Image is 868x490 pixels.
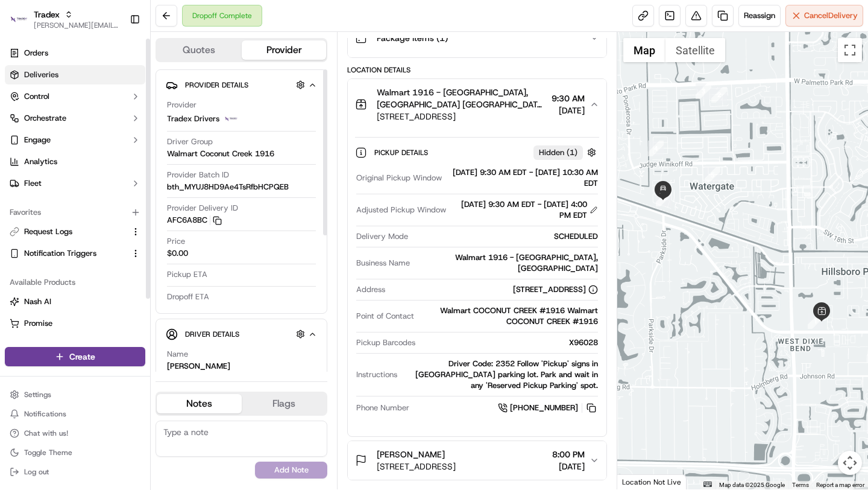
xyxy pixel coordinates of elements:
span: Wisdom [PERSON_NAME] [37,187,128,197]
span: Delivery Mode [356,231,408,242]
button: Notifications [5,406,145,422]
div: 1 [808,313,823,329]
a: Report a map error [816,482,864,488]
span: Driver Group [167,136,213,147]
span: Create [69,351,95,363]
span: Name [167,349,188,360]
div: Available Products [5,273,145,292]
button: Package Items (1) [348,19,606,57]
div: [PERSON_NAME] [167,361,230,372]
span: Provider Details [185,80,248,90]
span: Address [356,284,385,295]
div: [DATE] 9:30 AM EDT - [DATE] 4:00 PM EDT [451,199,597,221]
a: Terms (opens in new tab) [792,482,809,488]
span: Notifications [24,409,66,419]
button: Show street map [623,38,665,62]
button: Flags [242,394,327,413]
span: Toggle Theme [24,448,72,457]
button: Walmart 1916 - [GEOGRAPHIC_DATA], [GEOGRAPHIC_DATA] [GEOGRAPHIC_DATA] #1916 Walmart COCONUT CREEK... [348,79,606,130]
div: We're available if you need us! [54,127,166,137]
span: Price [167,236,185,247]
span: Instructions [356,369,397,380]
button: Promise [5,314,145,333]
span: Dropoff ETA [167,291,209,302]
div: Walmart 1916 - [GEOGRAPHIC_DATA], [GEOGRAPHIC_DATA] [415,252,597,274]
a: Analytics [5,152,145,171]
button: Map camera controls [838,451,862,475]
img: 9188753566659_6852d8bf1fb38e338040_72.png [25,115,47,137]
img: 1736555255976-a54dd68f-1ca7-489b-9aae-adbdc363a1c4 [12,115,34,137]
button: TradexTradex[PERSON_NAME][EMAIL_ADDRESS][DOMAIN_NAME] [5,5,125,34]
span: bth_MYUJ8HD9Ae4TsRfbHCPQEB [167,182,289,192]
button: Settings [5,386,145,403]
img: Wisdom Oko [12,176,31,199]
div: Driver Code: 2352 Follow 'Pickup' signs in [GEOGRAPHIC_DATA] parking lot. Park and wait in any 'R... [402,358,597,391]
img: Brittany Newman [12,208,31,227]
button: Provider [242,40,327,60]
span: Nash AI [24,296,51,307]
button: Provider Details [166,75,317,95]
button: [PERSON_NAME][STREET_ADDRESS]8:00 PM[DATE] [348,441,606,480]
span: Pickup Barcodes [356,337,415,348]
div: Past conversations [12,157,81,167]
div: SCHEDULED [413,231,597,242]
button: Orchestrate [5,109,145,128]
span: Notification Triggers [24,248,96,259]
span: Chat with us! [24,428,68,438]
button: Chat with us! [5,425,145,442]
span: Tradex [34,8,60,21]
span: Tradex Drivers [167,113,219,124]
span: Fleet [24,178,42,189]
a: Promise [10,318,140,329]
span: Provider [167,100,197,110]
span: 9:30 AM [552,92,585,104]
span: [DATE] [137,187,162,197]
span: Orders [24,48,48,59]
div: 4 [648,141,664,156]
span: [DATE] [552,104,585,116]
span: Log out [24,467,49,477]
button: Toggle Theme [5,444,145,461]
button: Notes [157,394,242,413]
span: [DATE] [107,220,131,229]
button: Notification Triggers [5,244,145,263]
span: • [100,220,104,229]
img: 1736555255976-a54dd68f-1ca7-489b-9aae-adbdc363a1c4 [24,188,34,197]
button: Request Logs [5,222,145,241]
button: Show satellite imagery [665,38,725,62]
span: [PHONE_NUMBER] [510,402,578,413]
span: • [131,187,135,197]
span: Control [24,91,49,102]
span: Reassign [744,10,775,21]
div: 2 [711,87,727,103]
span: 8:00 PM [552,448,585,460]
div: [STREET_ADDRESS] [513,284,598,295]
span: Settings [24,390,51,399]
a: Notification Triggers [10,248,126,259]
div: X96028 [420,337,597,348]
span: Cancel Delivery [804,10,858,21]
span: Package Items ( 1 ) [377,32,448,44]
button: Quotes [157,40,242,60]
img: Google [620,474,660,489]
span: Pickup ETA [167,269,207,280]
span: Pickup Details [374,148,430,157]
button: [PERSON_NAME][EMAIL_ADDRESS][DOMAIN_NAME] [34,21,120,30]
span: $0.00 [167,248,188,259]
span: Request Logs [24,226,72,237]
img: 1679586894394 [224,112,239,126]
span: Map data ©2025 Google [719,482,785,488]
div: Location Not Live [617,474,687,489]
div: Location Details [347,65,606,75]
span: Promise [24,318,52,329]
button: CancelDelivery [785,5,863,27]
img: Tradex [10,10,29,29]
span: Provider Batch ID [167,170,229,180]
a: Powered byPylon [85,299,146,308]
a: Request Logs [10,226,126,237]
button: Engage [5,130,145,150]
span: Original Pickup Window [356,173,442,183]
div: [DATE] 9:30 AM EDT - [DATE] 10:30 AM EDT [447,167,597,189]
button: Nash AI [5,292,145,311]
